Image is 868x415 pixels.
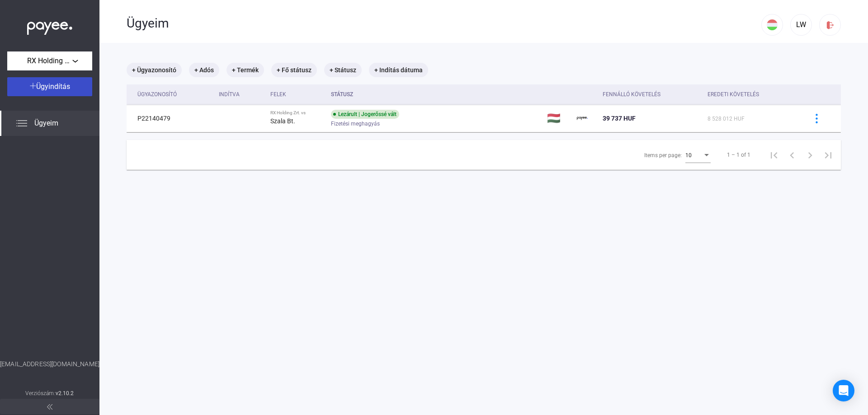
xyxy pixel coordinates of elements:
button: RX Holding Zrt. [7,51,92,70]
div: Fennálló követelés [603,89,700,100]
img: payee-logo [577,113,588,124]
span: 8 528 012 HUF [708,116,745,122]
button: more-blue [807,109,826,128]
mat-chip: + Adós [189,63,219,77]
mat-chip: + Termék [226,63,264,77]
div: Lezárult | Jogerőssé vált [331,110,399,119]
strong: Szala Bt. [270,117,295,125]
div: Items per page: [644,150,682,161]
mat-chip: + Státusz [324,63,362,77]
img: white-payee-white-dot.svg [27,17,72,35]
button: logout-red [819,14,841,36]
strong: v2.10.2 [56,390,74,396]
button: LW [790,14,812,36]
mat-select: Items per page: [685,149,711,160]
div: LW [793,19,809,30]
div: Felek [270,89,324,100]
div: Ügyazonosító [137,89,212,100]
div: 1 – 1 of 1 [727,149,750,160]
div: Ügyeim [127,16,761,31]
button: First page [765,146,783,164]
span: 10 [685,152,692,159]
img: list.svg [16,118,27,129]
img: arrow-double-left-grey.svg [47,404,52,410]
img: HU [767,19,778,30]
button: Previous page [783,146,801,164]
span: Ügyeim [34,118,58,129]
img: plus-white.svg [30,83,36,89]
div: Felek [270,89,286,100]
button: Last page [819,146,837,164]
div: Eredeti követelés [708,89,759,100]
img: more-blue [812,114,821,123]
div: Ügyazonosító [137,89,177,100]
div: Indítva [219,89,263,100]
td: 🇭🇺 [543,105,573,132]
mat-chip: + Fő státusz [271,63,317,77]
div: RX Holding Zrt. vs [270,110,324,116]
div: Fennálló követelés [603,89,660,100]
div: Eredeti követelés [708,89,796,100]
button: HU [761,14,783,36]
span: 39 737 HUF [603,115,636,122]
th: Státusz [327,84,543,105]
button: Ügyindítás [7,77,92,96]
mat-chip: + Indítás dátuma [369,63,428,77]
div: Open Intercom Messenger [833,380,854,401]
mat-chip: + Ügyazonosító [127,63,182,77]
img: logout-red [826,20,835,30]
button: Next page [801,146,819,164]
span: RX Holding Zrt. [27,56,72,66]
span: Fizetési meghagyás [331,118,380,129]
span: Ügyindítás [36,82,70,91]
td: P22140479 [127,105,215,132]
div: Indítva [219,89,240,100]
